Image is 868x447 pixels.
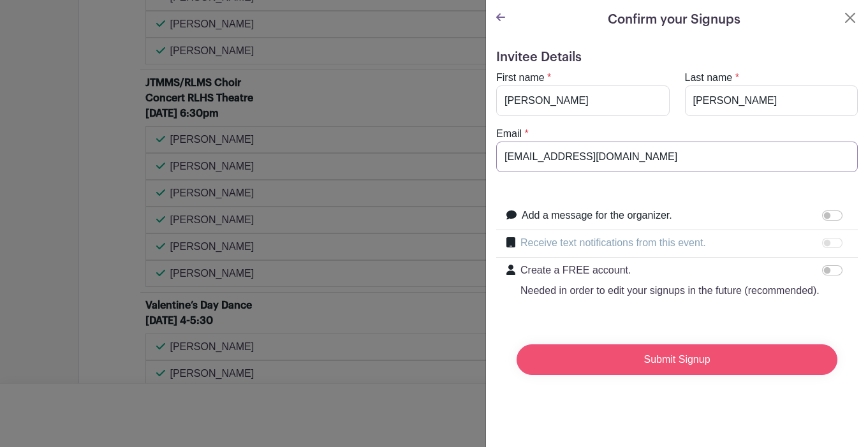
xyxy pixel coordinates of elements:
label: Add a message for the organizer. [522,208,672,223]
button: Close [842,10,858,26]
label: Email [496,126,522,142]
label: First name [496,70,545,85]
p: Create a FREE account. [520,263,820,278]
h5: Invitee Details [496,50,858,65]
label: Last name [685,70,733,85]
label: Receive text notifications from this event. [520,235,706,251]
h5: Confirm your Signups [608,10,740,29]
p: Needed in order to edit your signups in the future (recommended). [520,283,820,298]
input: Submit Signup [517,344,837,375]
